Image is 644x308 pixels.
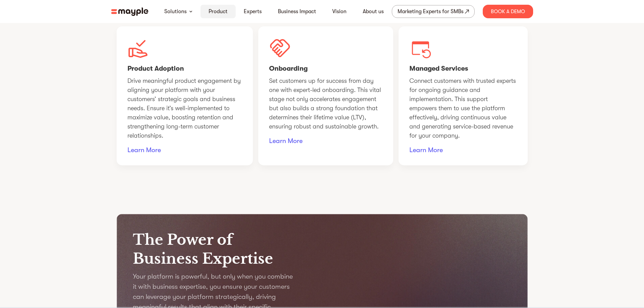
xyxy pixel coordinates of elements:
[189,10,192,13] img: arrow-down
[127,76,242,140] p: Drive meaningful product engagement by aligning your platform with your customers’ strategic goal...
[164,7,187,16] a: Solutions
[269,65,382,73] h4: Onboarding
[269,137,382,145] a: Learn More
[522,230,644,308] iframe: Chat Widget
[111,7,148,16] img: mayple-logo
[409,76,517,140] p: Connect customers with trusted experts for ongoing guidance and implementation. This support empo...
[483,5,533,18] div: Book A Demo
[278,7,316,16] a: Business Impact
[398,7,463,16] div: Marketing Experts for SMBs
[269,76,382,131] p: Set customers up for success from day one with expert-led onboarding. This vital stage not only a...
[127,65,242,73] h4: Product Adoption
[363,7,384,16] a: About us
[244,7,262,16] a: Experts
[409,65,517,73] h4: Managed Services
[392,5,475,18] a: Marketing Experts for SMBs
[209,7,228,16] a: Product
[409,146,517,155] a: Learn More
[133,230,315,268] h1: The Power of Business Expertise
[127,146,242,155] a: Learn More
[332,7,347,16] a: Vision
